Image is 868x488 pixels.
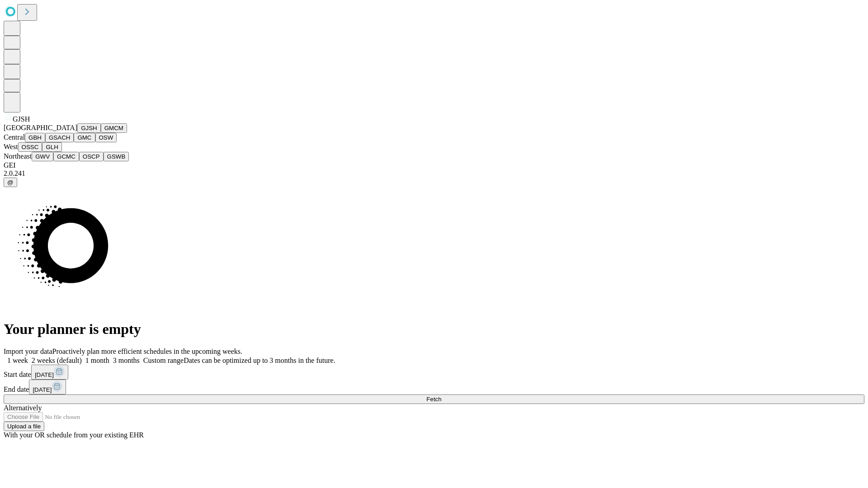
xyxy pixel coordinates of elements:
[79,152,104,161] button: OSCP
[29,380,66,394] button: [DATE]
[4,161,864,169] div: GEI
[4,133,25,141] span: Central
[101,123,127,133] button: GMCM
[143,357,184,364] span: Custom range
[426,396,441,403] span: Fetch
[31,365,68,380] button: [DATE]
[4,394,864,404] button: Fetch
[18,142,42,152] button: OSSC
[7,357,28,364] span: 1 week
[95,133,117,142] button: OSW
[77,123,101,133] button: GJSH
[7,179,14,186] span: @
[32,152,53,161] button: GWV
[4,422,44,431] button: Upload a file
[4,152,32,160] span: Northeast
[35,371,54,378] span: [DATE]
[74,133,95,142] button: GMC
[4,431,144,439] span: With your OR schedule from your existing EHR
[42,142,61,152] button: GLH
[53,152,79,161] button: GCMC
[104,152,129,161] button: GSWB
[4,178,17,187] button: @
[85,357,109,364] span: 1 month
[184,357,335,364] span: Dates can be optimized up to 3 months in the future.
[4,365,864,380] div: Start date
[4,143,18,150] span: West
[4,380,864,394] div: End date
[4,404,42,412] span: Alternatively
[4,321,864,338] h1: Your planner is empty
[13,115,30,123] span: GJSH
[52,347,242,355] span: Proactively plan more efficient schedules in the upcoming weeks.
[32,357,82,364] span: 2 weeks (default)
[45,133,74,142] button: GSACH
[4,347,52,355] span: Import your data
[25,133,45,142] button: GBH
[113,357,140,364] span: 3 months
[33,386,52,393] span: [DATE]
[4,169,864,178] div: 2.0.241
[4,124,77,131] span: [GEOGRAPHIC_DATA]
